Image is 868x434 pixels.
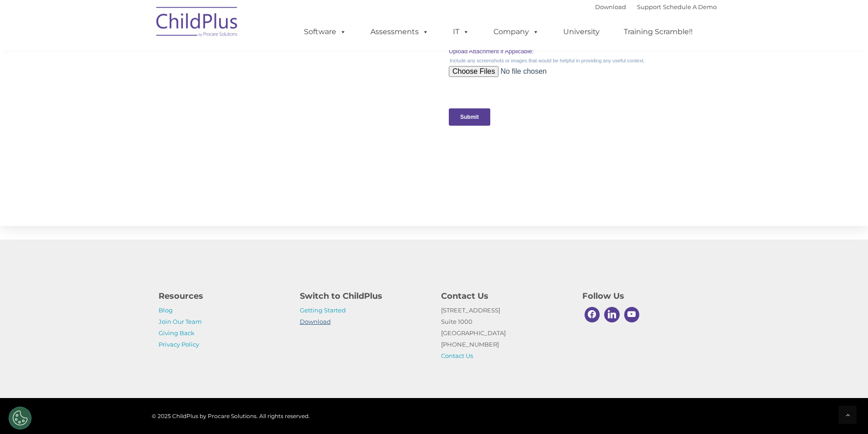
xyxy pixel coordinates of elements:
a: University [554,23,609,41]
a: Support [637,3,661,10]
a: Youtube [622,305,642,325]
img: ChildPlus by Procare Solutions [152,0,243,46]
a: Download [595,3,626,10]
span: © 2025 ChildPlus by Procare Solutions. All rights reserved. [152,413,310,419]
a: IT [444,23,478,41]
a: Company [484,23,548,41]
a: Schedule A Demo [663,3,717,10]
h4: Switch to ChildPlus [300,290,427,302]
a: Software [295,23,355,41]
h4: Follow Us [582,290,710,302]
span: Phone number [127,97,165,104]
a: Linkedin [602,305,622,325]
a: Contact Us [441,352,473,359]
a: Assessments [361,23,438,41]
a: Privacy Policy [159,341,199,348]
a: Giving Back [159,329,195,337]
p: [STREET_ADDRESS] Suite 1000 [GEOGRAPHIC_DATA] [PHONE_NUMBER] [441,305,569,362]
h4: Contact Us [441,290,569,302]
h4: Resources [159,290,286,302]
a: Download [300,318,331,325]
a: Training Scramble!! [615,23,702,41]
button: Cookies Settings [9,407,31,429]
a: Facebook [582,305,602,325]
a: Getting Started [300,306,346,314]
span: Last name [127,60,154,67]
font: | [595,3,717,10]
a: Blog [159,306,173,314]
a: Join Our Team [159,318,202,325]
